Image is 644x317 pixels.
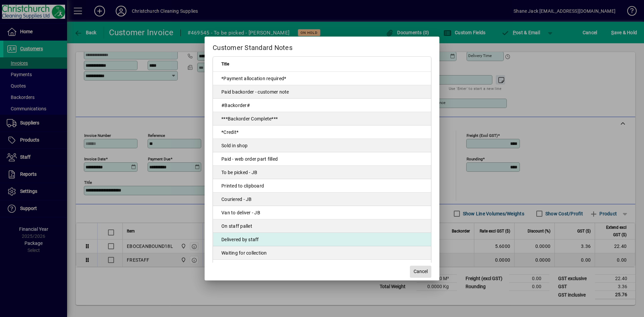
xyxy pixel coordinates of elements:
td: Van to deliver - JB [213,206,431,219]
td: On staff pallet [213,219,431,233]
span: Cancel [414,268,428,275]
td: To be picked - JB [213,166,431,179]
td: #Backorder# [213,99,431,112]
td: Sold in shop [213,139,431,152]
span: Title [221,60,229,68]
button: Cancel [410,266,431,278]
td: Couriered - JB [213,193,431,206]
td: Paid - web order part filled [213,152,431,166]
h2: Customer Standard Notes [205,37,439,56]
td: *Payment allocation required* [213,72,431,85]
td: Delivered by staff [213,233,431,246]
td: Paid backorder - customer note [213,85,431,99]
td: Printed to clipboard [213,179,431,193]
td: To be picked - [PERSON_NAME] [213,260,431,273]
td: Waiting for collection [213,246,431,260]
